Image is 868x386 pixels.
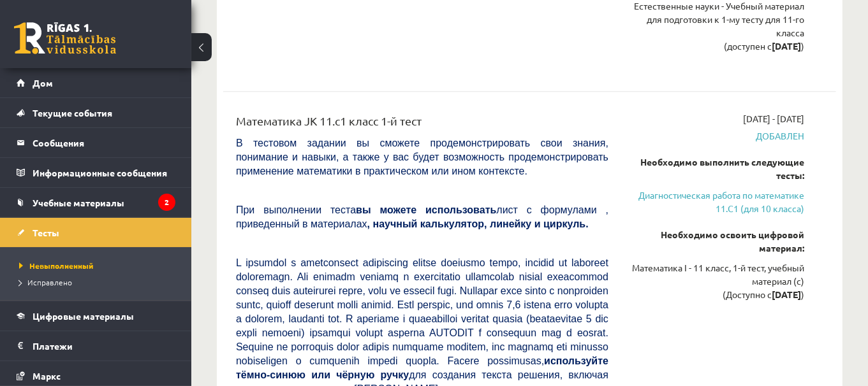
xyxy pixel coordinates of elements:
font: (Доступно с [723,289,772,300]
font: используйте [544,355,608,366]
font: Цифровые материалы [33,310,134,322]
font: Сообщения [33,137,84,148]
font: В тестовом задании вы сможете продемонстрировать свои знания, понимание и навыки, а также у вас б... [236,138,608,176]
a: Исправлено [19,276,179,288]
font: тёмно-синюю или чёрную ручку [236,369,409,380]
font: , научный калькулятор, линейку и циркуль. [367,218,589,229]
font: [DATE] [772,289,801,300]
font: [DATE] - [DATE] [743,113,804,124]
font: (доступен с [724,40,772,52]
font: Невыполненный [29,261,93,271]
a: Тесты [17,218,175,247]
font: Математика I - 11 класс, 1-й тест, учебный материал (c) [632,262,804,287]
a: Платежи [17,331,175,361]
a: Информационные сообщения2 [17,158,175,187]
font: При выполнении теста [236,204,356,215]
a: Дом [17,68,175,97]
font: [DATE] [772,40,801,52]
font: ) [801,40,804,52]
font: вы можете использовать [356,204,496,215]
font: L ipsumdol s ametconsect adipiscing elitse doeiusmo tempo, incidid ut laboreet doloremagn. Ali en... [236,257,608,366]
font: Исправлено [27,277,72,287]
a: Невыполненный [19,260,179,271]
font: Текущие события [33,107,112,118]
a: Рижская 1-я средняя школа заочного обучения [14,22,116,54]
a: Сообщения [17,128,175,157]
font: Диагностическая работа по математике 11.С1 (для 10 класса) [638,189,804,214]
font: ) [801,289,804,300]
font: Тесты [33,227,59,238]
font: Дом [33,77,53,89]
a: Цифровые материалы [17,301,175,331]
font: Информационные сообщения [33,167,167,178]
font: Математика JK 11.c1 класс 1-й тест [236,114,422,127]
font: Необходимо освоить цифровой материал: [661,229,804,254]
font: Добавлен [756,130,804,141]
font: 2 [165,197,169,207]
font: Маркс [33,370,61,382]
font: Учебные материалы [33,197,124,208]
font: Платежи [33,340,73,352]
font: лист с формулами , приведенный в материалах [236,204,608,229]
a: Диагностическая работа по математике 11.С1 (для 10 класса) [628,189,804,215]
a: Учебные материалы [17,188,175,217]
a: Текущие события [17,98,175,127]
font: Необходимо выполнить следующие тесты: [640,156,804,181]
